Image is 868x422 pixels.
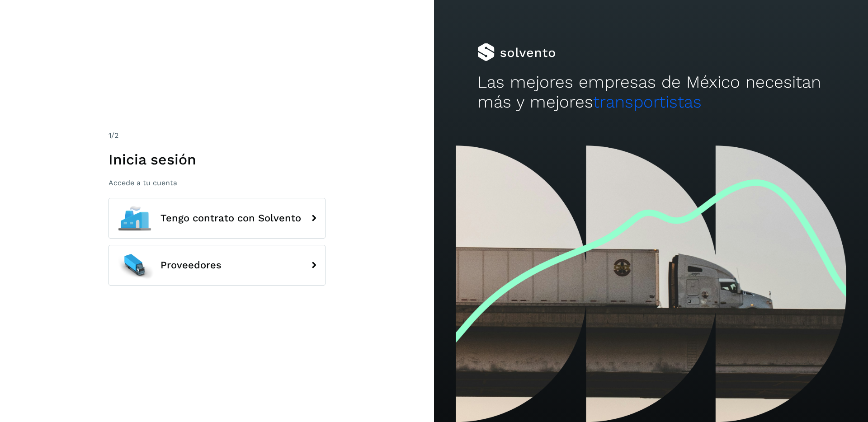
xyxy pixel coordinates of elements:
[160,260,222,271] span: Proveedores
[108,131,111,140] span: 1
[108,245,325,286] button: Proveedores
[108,130,325,141] div: /2
[108,151,325,168] h1: Inicia sesión
[477,72,825,113] h2: Las mejores empresas de México necesitan más y mejores
[108,198,325,239] button: Tengo contrato con Solvento
[593,92,702,112] span: transportistas
[160,213,301,224] span: Tengo contrato con Solvento
[108,178,325,187] p: Accede a tu cuenta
